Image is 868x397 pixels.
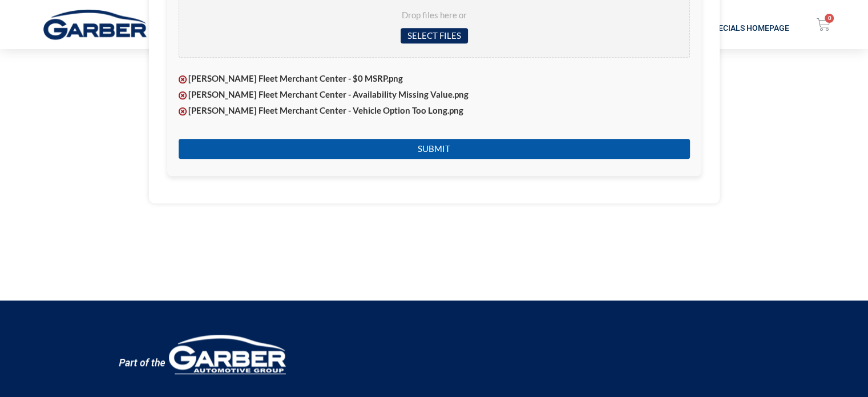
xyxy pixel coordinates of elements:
[188,73,403,83] strong: [PERSON_NAME] Fleet Merchant Center - $0 MSRP.png
[179,91,187,99] img: Delete this file
[179,139,690,159] input: Submit
[179,107,187,115] img: Delete this file
[193,7,676,23] span: Drop files here or
[401,28,468,43] input: Select files
[188,89,469,99] strong: [PERSON_NAME] Fleet Merchant Center - Availability Missing Value.png
[179,75,187,83] img: Delete this file
[188,105,463,115] strong: [PERSON_NAME] Fleet Merchant Center - Vehicle Option Too Long.png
